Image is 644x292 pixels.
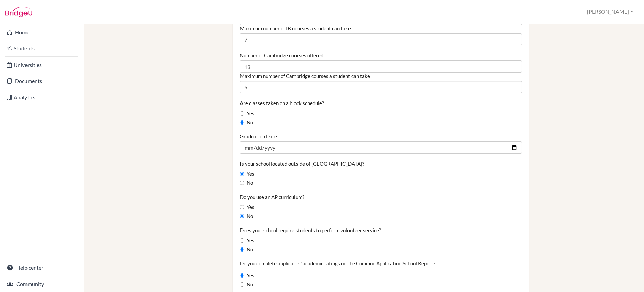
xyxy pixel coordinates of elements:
[240,214,244,218] input: No
[240,110,254,117] label: Yes
[1,58,82,72] a: Universities
[1,26,82,39] a: Home
[1,277,82,291] a: Community
[1,74,82,88] a: Documents
[240,273,244,278] input: Yes
[240,119,253,126] label: No
[1,91,82,104] a: Analytics
[1,261,82,275] a: Help center
[240,281,253,288] label: No
[240,25,351,32] label: Maximum number of IB courses a student can take
[240,204,254,211] label: Yes
[240,272,254,279] label: Yes
[240,52,323,59] label: Number of Cambridge courses offered
[1,42,82,55] a: Students
[240,170,254,178] label: Yes
[240,73,370,79] label: Maximum number of Cambridge courses a student can take
[240,100,324,107] label: Are classes taken on a block schedule?
[240,213,253,220] label: No
[240,237,254,244] label: Yes
[240,246,253,253] label: No
[240,133,277,140] label: Graduation Date
[584,6,636,18] button: [PERSON_NAME]
[240,160,364,167] label: Is your school located outside of [GEOGRAPHIC_DATA]?
[240,205,244,209] input: Yes
[240,111,244,116] input: Yes
[240,181,244,185] input: No
[240,282,244,287] input: No
[240,247,244,252] input: No
[240,227,381,234] label: Does your school require students to perform volunteer service?
[240,260,435,267] label: Do you complete applicants' academic ratings on the Common Application School Report?
[240,179,253,187] label: No
[240,120,244,125] input: No
[240,194,304,200] label: Do you use an AP curriculum?
[240,172,244,176] input: Yes
[240,238,244,243] input: Yes
[5,7,32,17] img: Bridge-U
